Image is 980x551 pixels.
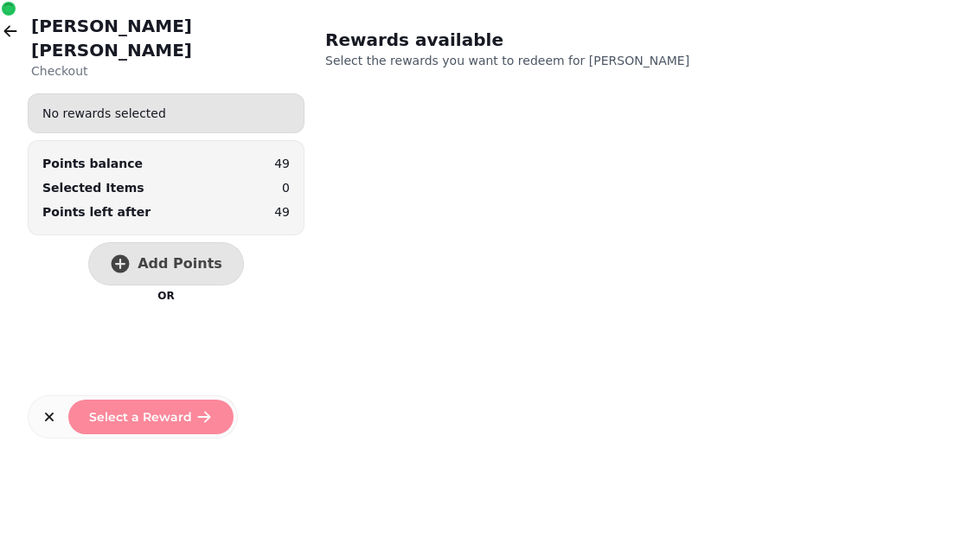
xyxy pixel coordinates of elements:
span: [PERSON_NAME] [589,54,689,67]
p: Checkout [31,62,304,80]
h2: [PERSON_NAME] [PERSON_NAME] [31,14,304,62]
div: No rewards selected [29,98,304,129]
p: 49 [274,203,290,221]
button: Select a Reward [68,400,234,434]
p: OR [157,289,174,303]
div: Points balance [42,155,143,172]
button: Add Points [88,242,244,285]
p: 0 [282,179,290,196]
p: Selected Items [42,179,144,196]
p: Points left after [42,203,151,221]
span: Add Points [138,257,222,271]
span: Select a Reward [89,411,192,423]
p: 49 [274,155,290,172]
h2: Rewards available [325,28,657,52]
p: Select the rewards you want to redeem for [325,52,768,69]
